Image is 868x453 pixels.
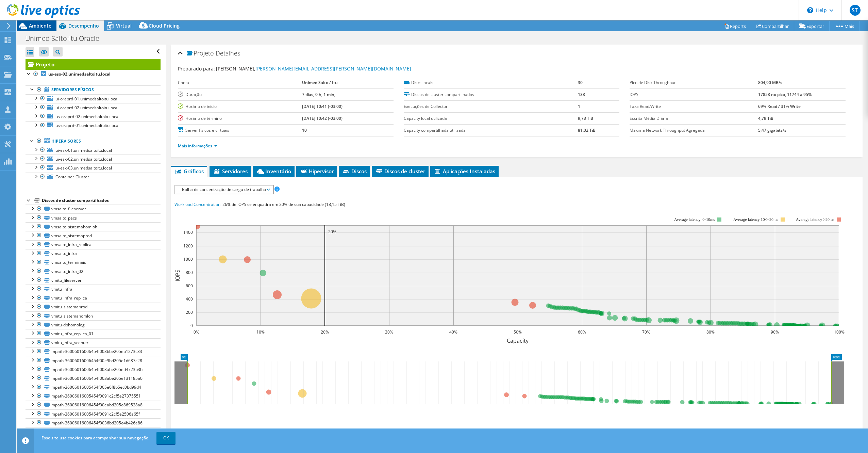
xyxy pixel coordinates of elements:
[186,296,193,302] text: 400
[26,409,161,418] a: mpath-36006016005454f0091c2cf5e2506a65f
[758,127,786,133] b: 5,47 gigabits/s
[302,127,307,133] b: 10
[55,123,119,128] span: us-oraprd-01.unimedsaltoitu.local
[116,22,132,29] span: Virtual
[794,21,830,31] a: Exportar
[186,270,193,275] text: 800
[179,185,269,194] span: Bolha de concentração de carga de trabalho
[26,285,161,293] a: vmitu_infra
[26,70,161,79] a: us-esx-02.unimedsaltoitu.local
[850,5,861,16] span: ST
[26,418,161,427] a: mpath-36006016006454f0036bd205e4b426e86
[26,365,161,374] a: mpath-36006016006454f003abe205ed4723b3b
[156,432,176,444] a: OK
[26,267,161,276] a: vmsalto_infra_02
[630,91,758,98] label: IOPS
[26,374,161,383] a: mpath-36006016006454f003abe205e131185a0
[578,103,580,109] b: 1
[22,35,110,42] h1: Unimed Salto-Itu Oracle
[26,85,161,94] a: Servidores físicos
[178,143,217,149] a: Mais informações
[26,112,161,121] a: us-oraprd-02.unimedsaltoitu.local
[674,217,715,222] tspan: Average latency <=10ms
[213,168,248,175] span: Servidores
[578,80,583,85] b: 30
[302,80,338,85] b: Unimed Salto / Itu
[256,168,291,175] span: Inventário
[42,196,161,205] div: Discos de cluster compartilhados
[55,147,112,153] span: ui-esx-01.unimedsaltoitu.local
[26,401,161,409] a: mpath-36006016006454f00eabd205e869528a8
[26,249,161,258] a: vmsalto_infra
[55,105,118,111] span: ui-oraprd-02.unimedsaltoitu.local
[26,427,161,436] a: mpath-36006016005454f0092c2cf5e7789eb7d
[578,92,585,97] b: 133
[26,240,161,249] a: vmsalto_infra_replica
[514,329,522,335] text: 50%
[26,173,161,181] a: Container-Cluster
[630,79,758,86] label: Pico de Disk Throughput
[55,96,118,102] span: ui-oraprd-01.unimedsaltoitu.local
[26,276,161,285] a: vmitu_fileserver
[302,103,343,109] b: [DATE] 10:41 (-03:00)
[758,103,801,109] b: 69% Read / 31% Write
[26,213,161,222] a: vmsalto_pacs
[630,103,758,110] label: Taxa Read/Write
[706,329,715,335] text: 80%
[178,115,302,122] label: Horário de término
[342,168,367,175] span: Discos
[26,137,161,146] a: Hipervisores
[829,21,859,31] a: Mais
[41,435,149,441] span: Esse site usa cookies para acompanhar sua navegação.
[26,258,161,267] a: vmsalto_terminais
[630,127,758,134] label: Maxima Network Throughput Agregada
[186,283,193,289] text: 600
[68,22,99,29] span: Desempenho
[26,231,161,240] a: vmsalto_sistemaprod
[404,103,578,110] label: Execuções de Collector
[771,329,779,335] text: 90%
[796,217,834,222] text: Average latency >20ms
[256,329,265,335] text: 10%
[55,165,112,171] span: ui-esx-03.unimedsaltoitu.local
[758,115,773,121] b: 4,79 TiB
[834,329,844,335] text: 100%
[26,222,161,231] a: vmsalto_sistemahomloh
[733,217,778,222] tspan: Average latency 10<=20ms
[26,146,161,155] a: ui-esx-01.unimedsaltoitu.local
[302,92,335,97] b: 7 dias, 0 h, 1 min,
[149,22,180,29] span: Cloud Pricing
[183,229,193,235] text: 1400
[216,65,411,72] span: [PERSON_NAME],
[190,323,193,328] text: 0
[255,65,411,72] a: [PERSON_NAME][EMAIL_ADDRESS][PERSON_NAME][DOMAIN_NAME]
[55,156,112,162] span: ui-esx-02.unimedsaltoitu.local
[26,356,161,365] a: mpath-36006016006454f00e9bd205e1d687c28
[26,311,161,320] a: vmitu_sistemahomloh
[578,127,596,133] b: 81,02 TiB
[404,115,578,122] label: Capacity local utilizada
[719,21,751,31] a: Reports
[222,201,345,207] span: 26% de IOPS se enquadra em 20% de sua capacidade (18,15 TiB)
[26,329,161,338] a: vmitu_infra_replica_01
[642,329,650,335] text: 70%
[178,91,302,98] label: Duração
[807,7,813,13] svg: \n
[404,79,578,86] label: Disks locais
[26,294,161,303] a: vmitu_infra_replica
[375,168,425,175] span: Discos de cluster
[404,127,578,134] label: Capacity compartilhada utilizada
[174,270,181,281] text: IOPS
[216,49,240,57] span: Detalhes
[434,168,495,175] span: Aplicações Instaladas
[183,243,193,249] text: 1200
[758,92,812,97] b: 17853 no pico, 11744 a 95%
[26,338,161,347] a: vmitu_infra_vcenter
[178,127,302,134] label: Server físicos e virtuais
[26,155,161,163] a: ui-esx-02.unimedsaltoitu.local
[26,347,161,356] a: mpath-36006016006454f003bbe205eb1273c33
[300,168,334,175] span: Hipervisor
[328,229,336,234] text: 20%
[26,59,161,70] a: Projeto
[26,383,161,392] a: mpath-36006016005454f005e6f8b5ec0bd99d4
